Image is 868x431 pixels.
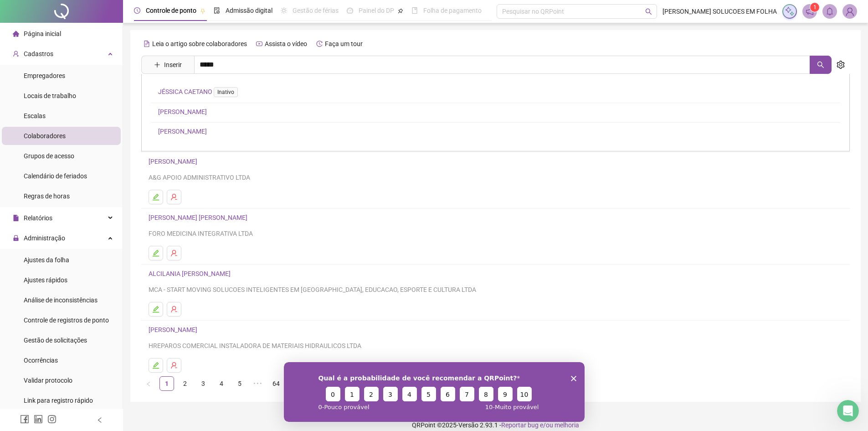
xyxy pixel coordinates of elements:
span: Administração [24,234,65,242]
span: book [411,7,418,14]
span: Calendário de feriados [24,172,87,180]
div: MCA - START MOVING SOLUCOES INTELIGENTES EM [GEOGRAPHIC_DATA], EDUCACAO, ESPORTE E CULTURA LTDA [149,285,842,295]
span: left [146,381,151,387]
span: Escalas [24,112,46,119]
span: setting [837,61,845,69]
span: history [316,41,323,47]
span: ••• [251,376,265,391]
span: [PERSON_NAME] SOLUCOES EM FOLHA [663,6,777,16]
div: HREPAROS COMERCIAL INSTALADORA DE MATERIAIS HIDRAULICOS LTDA [149,341,842,351]
a: [PERSON_NAME] [149,326,200,333]
a: 5 [233,377,247,390]
span: edit [152,362,159,369]
span: notification [806,7,814,16]
span: Controle de registros de ponto [24,317,109,324]
span: Colaboradores [24,132,66,140]
span: Link para registro rápido [24,397,93,404]
span: Gestão de solicitações [24,337,87,344]
span: plus [154,62,160,68]
span: Inserir [164,60,182,70]
div: FORO MEDICINA INTEGRATIVA LTDA [149,228,842,239]
li: 5 próximas páginas [251,376,265,391]
span: Versão [458,421,478,429]
img: 67889 [843,5,857,18]
li: Página anterior [141,376,156,391]
span: search [817,61,824,68]
span: Admissão digital [226,7,272,14]
iframe: Inquérito de QRPoint [284,362,585,422]
span: dashboard [347,7,353,14]
span: Folha de pagamento [423,7,482,14]
li: 5 [232,376,247,391]
a: ALCILANIA [PERSON_NAME] [149,270,233,277]
span: facebook [20,415,29,424]
span: pushpin [200,8,205,14]
li: 4 [214,376,229,391]
span: Regras de horas [24,192,70,200]
span: sun [281,7,287,14]
span: lock [13,235,19,241]
span: Locais de trabalho [24,92,76,99]
span: edit [152,249,159,257]
span: bell [826,7,834,16]
a: [PERSON_NAME] [158,108,207,115]
span: Análise de inconsistências [24,296,98,304]
span: linkedin [34,415,43,424]
a: 3 [196,377,210,390]
a: [PERSON_NAME] [158,128,207,135]
span: Página inicial [24,30,61,37]
span: 1 [813,4,817,10]
button: Inserir [147,57,189,72]
button: left [141,376,156,391]
span: file [13,215,19,221]
span: search [645,8,652,15]
a: JÉSSICA CAETANO [158,88,241,95]
span: user-delete [170,249,178,257]
span: Ajustes rápidos [24,276,67,284]
span: edit [152,193,159,201]
span: user-delete [170,306,178,313]
span: Leia o artigo sobre colaboradores [152,40,247,47]
iframe: Intercom live chat [837,400,859,422]
span: Validar protocolo [24,377,72,384]
img: sparkle-icon.fc2bf0ac1784a2077858766a79e2daf3.svg [785,6,795,16]
li: 3 [196,376,211,391]
li: 2 [178,376,192,391]
a: 2 [178,377,192,390]
span: Ocorrências [24,357,58,364]
span: Gestão de férias [293,7,339,14]
span: file-done [214,7,220,14]
span: Relatórios [24,214,52,222]
li: 1 [159,376,174,391]
span: Empregadores [24,72,65,79]
a: 64 [269,377,283,390]
span: file-text [144,41,150,47]
span: Controle de ponto [146,7,196,14]
span: clock-circle [134,7,140,14]
span: Assista o vídeo [265,40,307,47]
span: Ajustes da folha [24,256,69,264]
span: user-delete [170,362,178,369]
span: user-add [13,51,19,57]
span: user-delete [170,193,178,201]
a: [PERSON_NAME] [149,158,200,165]
span: Cadastros [24,50,53,57]
a: [PERSON_NAME] [PERSON_NAME] [149,214,250,221]
span: Painel do DP [359,7,394,14]
a: 1 [160,377,174,390]
span: Reportar bug e/ou melhoria [501,421,579,429]
span: instagram [47,415,56,424]
a: 4 [215,377,228,390]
